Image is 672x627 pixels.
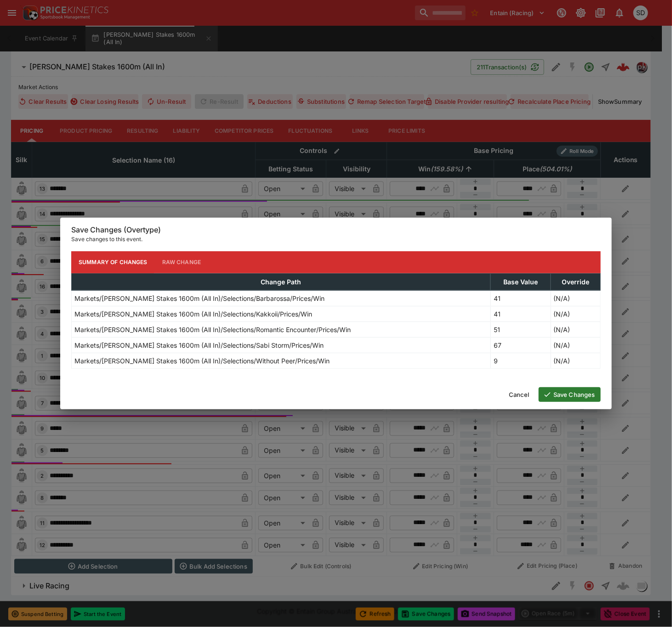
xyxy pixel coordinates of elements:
[551,290,600,306] td: (N/A)
[71,251,155,273] button: Summary of Changes
[551,353,600,368] td: (N/A)
[551,322,600,337] td: (N/A)
[490,322,551,337] td: 51
[71,225,601,235] h6: Save Changes (Overtype)
[490,337,551,353] td: 67
[551,273,600,290] th: Override
[503,387,535,402] button: Cancel
[551,306,600,322] td: (N/A)
[490,306,551,322] td: 41
[74,356,330,366] p: Markets/[PERSON_NAME] Stakes 1600m (All In)/Selections/Without Peer/Prices/Win
[74,294,325,303] p: Markets/[PERSON_NAME] Stakes 1600m (All In)/Selections/Barbarossa/Prices/Win
[71,235,601,244] p: Save changes to this event.
[490,290,551,306] td: 41
[539,387,601,402] button: Save Changes
[490,273,551,290] th: Base Value
[72,273,491,290] th: Change Path
[74,340,324,350] p: Markets/[PERSON_NAME] Stakes 1600m (All In)/Selections/Sabi Storm/Prices/Win
[490,353,551,368] td: 9
[74,309,312,319] p: Markets/[PERSON_NAME] Stakes 1600m (All In)/Selections/Kakkoii/Prices/Win
[74,325,351,334] p: Markets/[PERSON_NAME] Stakes 1600m (All In)/Selections/Romantic Encounter/Prices/Win
[155,251,209,273] button: Raw Change
[551,337,600,353] td: (N/A)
